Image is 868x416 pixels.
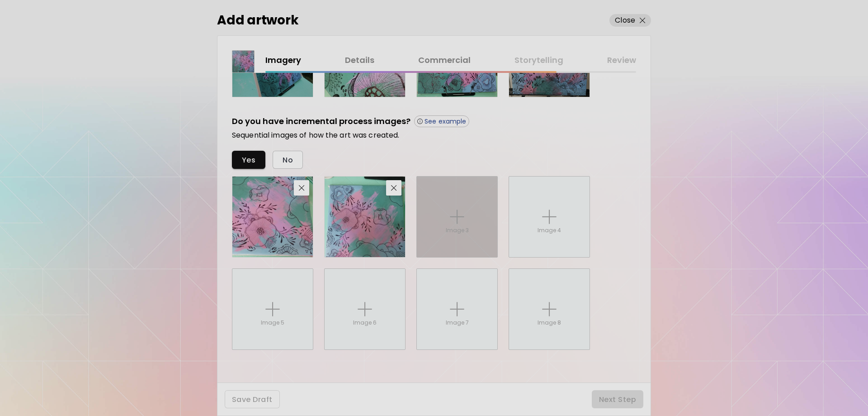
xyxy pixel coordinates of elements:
a: Commercial [418,54,471,67]
img: placeholder [265,302,280,316]
div: delete [232,176,313,258]
h5: Do you have incremental process images? [232,115,410,128]
button: delete [386,180,401,196]
img: placeholder [542,302,557,316]
span: No [283,155,293,165]
h6: Sequential images of how the art was created. [232,131,636,140]
img: placeholder [358,302,372,316]
button: No [273,151,303,169]
img: placeholder [542,210,557,224]
p: Image 5 [261,319,284,327]
button: Yes [232,151,265,169]
img: delete [391,185,397,191]
img: delete [299,185,305,191]
p: Image 6 [353,319,377,327]
img: placeholder [450,302,464,316]
p: See example [425,117,466,125]
span: Yes [242,155,255,165]
p: Image 4 [538,226,561,234]
p: Image 8 [538,319,561,327]
img: thumbnail [232,51,254,72]
p: Image 3 [446,226,469,234]
img: placeholder [450,210,464,224]
button: delete [294,180,309,196]
div: delete [324,176,406,258]
p: Image 7 [446,319,469,327]
a: Details [345,54,374,67]
button: See example [414,115,469,127]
